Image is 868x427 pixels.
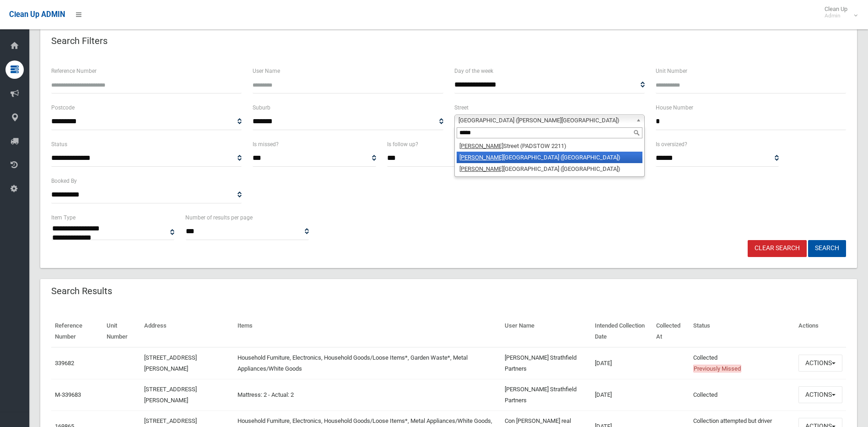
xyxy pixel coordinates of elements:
[690,316,795,347] th: Status
[795,316,846,347] th: Actions
[820,5,857,19] span: Clean Up
[459,154,503,161] em: [PERSON_NAME]
[748,240,807,257] a: Clear Search
[144,386,197,404] a: [STREET_ADDRESS][PERSON_NAME]
[459,142,503,149] em: [PERSON_NAME]
[459,165,503,172] em: [PERSON_NAME]
[144,354,197,372] a: [STREET_ADDRESS][PERSON_NAME]
[55,391,81,398] a: M-339683
[457,152,642,163] li: [GEOGRAPHIC_DATA] ([GEOGRAPHIC_DATA])
[652,316,690,347] th: Collected At
[253,139,279,149] label: Is missed?
[501,379,591,411] td: [PERSON_NAME] Strathfield Partners
[387,139,418,149] label: Is follow up?
[40,282,123,300] header: Search Results
[656,66,687,76] label: Unit Number
[9,10,65,19] span: Clean Up ADMIN
[185,213,253,223] label: Number of results per page
[51,176,77,186] label: Booked By
[51,66,97,76] label: Reference Number
[253,103,270,113] label: Suburb
[253,66,280,76] label: User Name
[591,347,652,379] td: [DATE]
[454,66,493,76] label: Day of the week
[501,316,591,347] th: User Name
[51,213,75,223] label: Item Type
[808,240,846,257] button: Search
[40,32,119,50] header: Search Filters
[690,347,795,379] td: Collected
[55,360,74,367] a: 339682
[458,115,632,126] span: [GEOGRAPHIC_DATA] ([PERSON_NAME][GEOGRAPHIC_DATA])
[103,316,140,347] th: Unit Number
[51,103,75,113] label: Postcode
[656,139,687,149] label: Is oversized?
[591,379,652,411] td: [DATE]
[591,316,652,347] th: Intended Collection Date
[454,103,469,113] label: Street
[457,140,642,152] li: Street (PADSTOW 2211)
[234,316,501,347] th: Items
[234,347,501,379] td: Household Furniture, Electronics, Household Goods/Loose Items*, Garden Waste*, Metal Appliances/W...
[798,386,842,403] button: Actions
[693,365,741,372] span: Previously Missed
[51,316,103,347] th: Reference Number
[51,139,67,149] label: Status
[501,347,591,379] td: [PERSON_NAME] Strathfield Partners
[234,379,501,411] td: Mattress: 2 - Actual: 2
[690,379,795,411] td: Collected
[798,355,842,372] button: Actions
[457,163,642,175] li: [GEOGRAPHIC_DATA] ([GEOGRAPHIC_DATA])
[140,316,234,347] th: Address
[656,103,693,113] label: House Number
[825,12,847,19] small: Admin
